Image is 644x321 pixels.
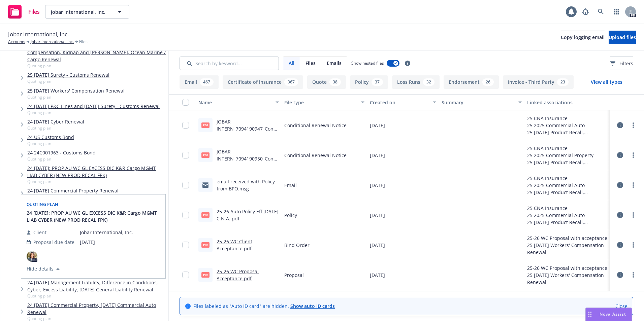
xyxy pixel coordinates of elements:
button: Linked associations [524,94,610,110]
button: Filters [610,57,633,70]
span: Copy logging email [561,34,605,40]
button: Invoice - Third Party [503,75,574,89]
button: View all types [580,75,633,89]
span: pdf [201,242,210,247]
div: 25 [DATE] Workers' Compensation Renewal [527,272,608,286]
a: email received with Policy from BPO.msg [217,178,275,192]
a: 24 [DATE] Management Liability, Difference in Conditions, Cyber, Excess Liability, [DATE] General... [27,279,166,293]
span: Conditional Renewal Notice [284,122,347,129]
div: Linked associations [527,99,608,106]
a: 24 [DATE] Commercial Property, [DATE] Commercial Auto Renewal [27,301,166,316]
div: 25 [DATE] Product Recall, Earthquake, Commercial Property, Commercial Auto, Excess Liability, Gen... [527,219,608,226]
a: 24 [DATE] P&C Lines and [DATE] Surety - Customs Renewal [27,103,160,110]
a: Files [5,2,42,21]
div: 37 [372,78,383,86]
a: 24 [DATE] Cyber Renewal [27,118,84,125]
input: Toggle Row Selected [182,152,189,158]
a: more [629,121,637,129]
span: Filters [619,60,633,67]
div: 25-26 WC Proposal with acceptance [527,264,608,272]
span: Upload files [609,34,636,40]
button: Endorsement [444,75,499,89]
div: File type [284,99,357,106]
span: [DATE] [370,182,385,189]
span: Files [79,39,88,45]
button: Jobar International, Inc. [45,5,129,19]
a: Show auto ID cards [290,303,335,309]
span: Policy [284,212,297,219]
button: Hide details [24,265,62,273]
a: more [629,151,637,159]
span: Quoting plan [27,110,160,115]
span: Jobar International, Inc. [8,30,69,39]
span: pdf [201,152,210,157]
div: 367 [284,78,298,86]
a: 25-26 WC Proposal Acceptance.pdf [217,268,259,282]
a: Search [594,5,608,19]
div: 32 [423,78,434,86]
span: [DATE] [370,212,385,219]
input: Search by keyword... [180,57,279,70]
a: Switch app [610,5,623,19]
input: Toggle Row Selected [182,122,189,129]
span: Quoting plan [27,125,84,131]
button: Summary [439,94,525,110]
span: Quoting plan [27,156,96,162]
div: 23 [557,78,569,86]
a: Close [615,302,627,310]
span: Filters [610,60,633,67]
span: Quoting plan [27,94,125,100]
div: 25 2025 Commercial Auto [527,212,608,219]
a: 25-26 WC Client Acceptance.pdf [217,238,252,252]
a: 24 [DATE] Commercial Property Renewal [27,187,119,194]
span: Quoting plan [27,141,74,146]
button: 24 [DATE]: PROP AU WC GL EXCESS DIC K&R Cargo MGMT LIAB CYBER (NEW PROD RECAL FPK) [27,209,161,223]
div: 25 CNA Insurance [527,205,608,212]
div: 25 [DATE] Product Recall, Earthquake, Commercial Property, Commercial Auto, Excess Liability, Gen... [527,189,608,196]
button: Certificate of insurance [223,75,303,89]
button: Policy [350,75,388,89]
div: 38 [329,78,341,86]
a: JOBAR INTERN_7094190950_Conditional Renewal.pdf [217,148,278,169]
span: Proposal [284,272,304,279]
span: Files labeled as "Auto ID card" are hidden. [193,302,335,310]
span: Conditional Renewal Notice [284,152,347,159]
span: pdf [201,212,210,217]
a: 25-26 Auto Policy Eff [DATE] C.N.A..pdf [217,208,279,222]
span: Email [284,182,297,189]
img: photo [27,251,37,262]
div: 25-26 WC Proposal with acceptance [527,235,608,242]
input: Toggle Row Selected [182,212,189,218]
button: Loss Runs [392,75,440,89]
span: [DATE] [370,152,385,159]
div: Name [198,99,271,106]
button: Name [196,94,282,110]
a: JOBAR INTERN_7094190947_Conditional Renewal.pdf [217,118,278,139]
div: Created on [370,99,428,106]
button: Created on [367,94,439,110]
span: [DATE] [370,122,385,129]
span: Proposal due date [33,239,74,246]
input: Toggle Row Selected [182,182,189,188]
span: Nova Assist [600,311,626,317]
a: more [629,181,637,189]
div: 25 CNA Insurance [527,115,608,122]
a: 24 [DATE]: PROP AU WC GL EXCESS DIC K&R Cargo MGMT LIAB CYBER (NEW PROD RECAL FPK) [27,165,166,179]
div: 467 [200,78,214,86]
a: more [629,271,637,279]
span: Quoting plan [27,202,58,207]
a: Report a Bug [579,5,592,19]
button: Quote [307,75,346,89]
span: Jobar International, Inc. [51,8,109,15]
button: Copy logging email [561,31,605,44]
span: Quoting plan [27,63,166,69]
span: Show nested files [351,60,384,66]
button: Email [180,75,219,89]
div: 25 CNA Insurance [527,175,608,182]
a: Accounts [8,39,25,45]
div: 25 CNA Insurance [527,145,608,152]
a: 25 [DATE] Surety - Customs Renewal [27,71,109,78]
button: File type [282,94,367,110]
span: pdf [201,122,210,128]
